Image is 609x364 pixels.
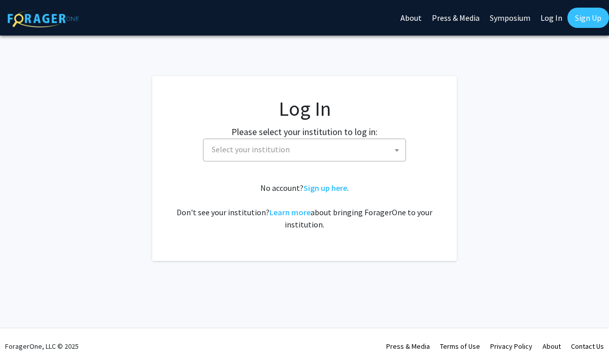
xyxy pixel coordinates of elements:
[440,342,480,351] a: Terms of Use
[567,8,609,28] a: Sign Up
[303,183,347,193] a: Sign up here
[212,144,290,154] span: Select your institution
[490,342,532,351] a: Privacy Policy
[269,207,311,217] a: Learn more about bringing ForagerOne to your institution
[5,328,79,364] div: ForagerOne, LLC © 2025
[571,342,604,351] a: Contact Us
[8,10,79,27] img: ForagerOne Logo
[208,139,405,160] span: Select your institution
[231,125,378,139] label: Please select your institution to log in:
[386,342,430,351] a: Press & Media
[173,182,436,230] div: No account? . Don't see your institution? about bringing ForagerOne to your institution.
[173,96,436,121] h1: Log In
[543,342,561,351] a: About
[203,139,406,161] span: Select your institution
